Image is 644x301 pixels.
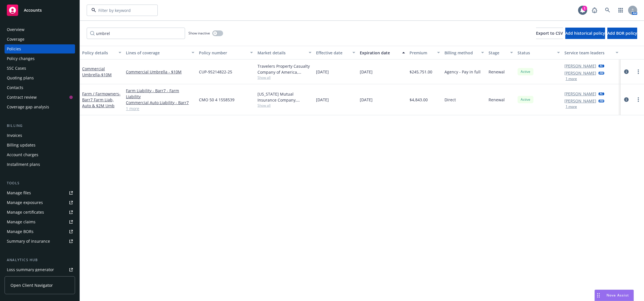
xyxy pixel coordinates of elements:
[7,73,34,83] div: Quoting plans
[257,91,311,103] div: [US_STATE] Mutual Insurance Company, [US_STATE] Mutual Insurance
[566,105,577,108] button: 1 more
[7,54,35,63] div: Policy changes
[566,77,577,81] button: 1 more
[5,198,75,207] a: Manage exposures
[564,98,596,104] a: [PERSON_NAME]
[5,150,75,159] a: Account charges
[5,35,75,44] a: Coverage
[489,50,507,56] div: Stage
[615,5,626,16] a: Switch app
[5,131,75,140] a: Invoices
[80,46,124,59] button: Policy details
[444,69,481,75] span: Agency - Pay in full
[82,91,121,108] a: Farm / Farmowners
[623,68,630,75] a: circleInformation
[7,141,36,150] div: Billing updates
[199,50,247,56] div: Policy number
[7,25,24,34] div: Overview
[7,44,21,53] div: Policies
[635,96,642,103] a: more
[410,69,432,75] span: $245,751.00
[5,257,75,263] div: Analytics hub
[5,25,75,34] a: Overview
[7,35,24,44] div: Coverage
[5,265,75,274] a: Loss summary generator
[316,69,329,75] span: [DATE]
[199,69,232,75] span: CUP-9S214822-25
[564,91,596,97] a: [PERSON_NAME]
[536,30,563,36] span: Export to CSV
[518,50,554,56] div: Status
[255,46,314,59] button: Market details
[410,50,434,56] div: Premium
[5,54,75,63] a: Policy changes
[5,217,75,226] a: Manage claims
[82,66,112,77] a: Commercial Umbrella
[536,28,563,39] button: Export to CSV
[5,102,75,112] a: Coverage gap analysis
[360,97,373,103] span: [DATE]
[582,6,587,11] div: 1
[489,97,505,103] span: Renewal
[7,188,31,197] div: Manage files
[11,282,53,288] span: Open Client Navigator
[564,70,596,76] a: [PERSON_NAME]
[607,28,637,39] button: Add BOR policy
[515,46,562,59] button: Status
[7,64,26,73] div: SSC Cases
[197,46,255,59] button: Policy number
[124,46,197,59] button: Lines of coverage
[7,237,50,246] div: Summary of insurance
[520,69,531,74] span: Active
[589,5,600,16] a: Report a Bug
[520,97,531,102] span: Active
[5,188,75,197] a: Manage files
[7,93,37,102] div: Contract review
[5,2,75,18] a: Accounts
[5,227,75,236] a: Manage BORs
[565,28,605,39] button: Add historical policy
[7,83,23,92] div: Contacts
[564,63,596,69] a: [PERSON_NAME]
[5,93,75,102] a: Contract review
[7,265,54,274] div: Loss summary generator
[5,64,75,73] a: SSC Cases
[7,217,36,226] div: Manage claims
[257,75,311,80] span: Show all
[199,97,234,103] span: CMO 50 4 1558539
[5,237,75,246] a: Summary of insurance
[5,141,75,150] a: Billing updates
[5,123,75,129] div: Billing
[607,30,637,36] span: Add BOR policy
[562,46,621,59] button: Service team leaders
[489,69,505,75] span: Renewal
[7,102,49,112] div: Coverage gap analysis
[257,50,305,56] div: Market details
[188,31,210,36] span: Show inactive
[314,46,358,59] button: Effective date
[444,97,456,103] span: Direct
[5,83,75,92] a: Contacts
[316,97,329,103] span: [DATE]
[5,208,75,217] a: Manage certificates
[7,198,43,207] div: Manage exposures
[595,290,634,301] button: Nova Assist
[606,293,629,298] span: Nova Assist
[257,103,311,108] span: Show all
[5,44,75,53] a: Policies
[5,160,75,169] a: Installment plans
[360,50,399,56] div: Expiration date
[82,50,115,56] div: Policy details
[24,8,42,13] span: Accounts
[96,7,146,13] input: Filter by keyword
[565,30,605,36] span: Add historical policy
[126,69,194,75] a: Commercial Umbrella - $10M
[126,100,194,106] a: Commercial Auto Liability - Barr7
[7,227,34,236] div: Manage BORs
[407,46,442,59] button: Premium
[635,68,642,75] a: more
[7,160,40,169] div: Installment plans
[358,46,407,59] button: Expiration date
[257,63,311,75] div: Travelers Property Casualty Company of America, Travelers Insurance, Amwins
